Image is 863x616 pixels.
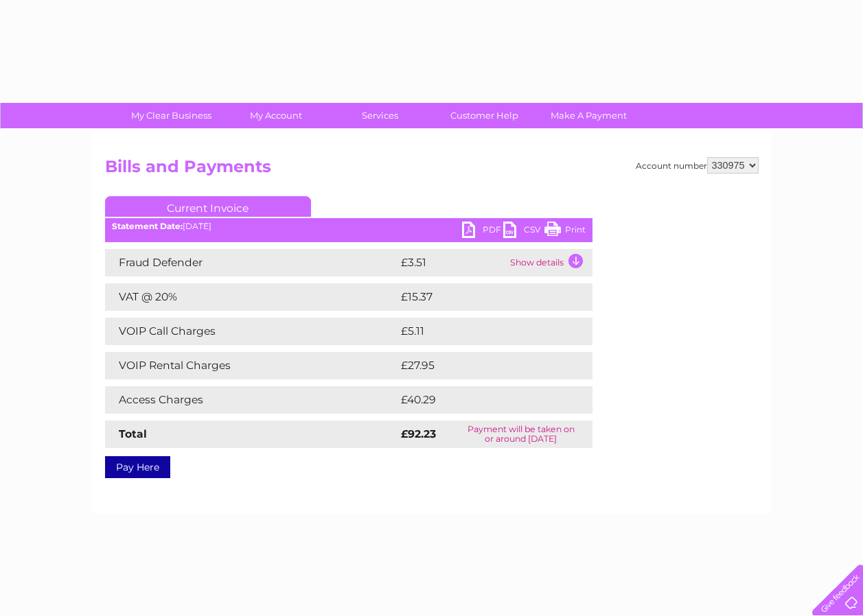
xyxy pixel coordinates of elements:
a: Make A Payment [532,103,645,128]
a: Current Invoice [105,196,311,217]
td: £3.51 [398,249,507,276]
div: [DATE] [105,222,592,231]
td: Show details [507,249,592,276]
td: £5.11 [398,318,556,345]
td: VAT @ 20% [105,283,398,311]
a: PDF [462,222,503,241]
a: Print [544,222,586,241]
td: Fraud Defender [105,249,398,276]
td: £15.37 [398,283,563,311]
strong: £92.23 [401,427,436,440]
td: Access Charges [105,386,398,414]
td: £27.95 [398,352,564,379]
b: Statement Date: [112,221,183,231]
a: CSV [503,222,544,241]
td: Payment will be taken on or around [DATE] [450,420,592,448]
div: Account number [636,157,759,174]
td: £40.29 [398,386,565,414]
td: VOIP Call Charges [105,318,398,345]
a: Services [323,103,437,128]
a: Pay Here [105,456,170,478]
a: My Account [219,103,332,128]
strong: Total [119,427,147,440]
a: My Clear Business [115,103,228,128]
td: VOIP Rental Charges [105,352,398,379]
h2: Bills and Payments [105,157,759,183]
a: Customer Help [428,103,541,128]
